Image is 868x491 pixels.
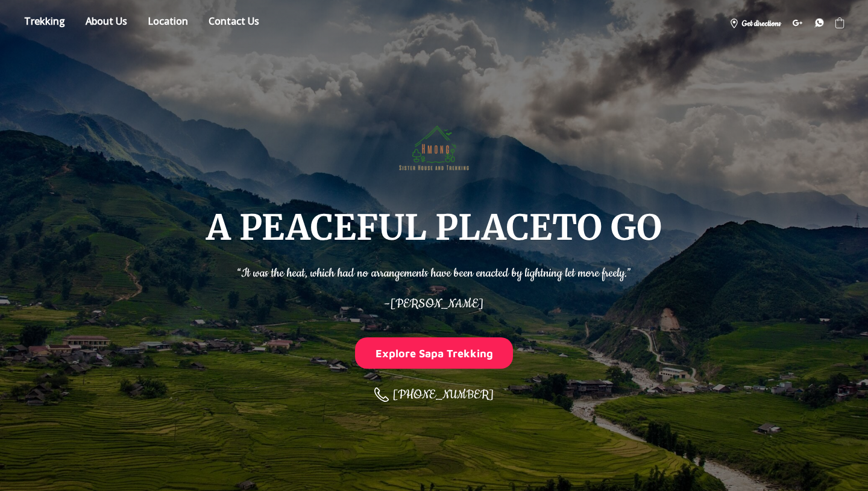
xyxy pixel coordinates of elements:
[723,13,787,32] a: Get directions
[394,106,474,186] img: Hmong Sisters House and Trekking
[830,13,849,33] div: Shopping cart
[206,210,662,246] h1: A PEACEFUL PLACE
[741,17,781,30] span: Get directions
[15,13,74,34] a: Store
[355,337,513,368] button: Explore Sapa Trekking
[139,13,197,34] a: Location
[390,296,483,312] span: [PERSON_NAME]
[237,289,631,313] p: –
[552,205,662,249] span: TO GO
[237,258,631,283] p: “It was the heat, which had no arrangements have been enacted by lightning let more freely.”
[200,13,268,34] a: Contact us
[77,13,136,34] a: About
